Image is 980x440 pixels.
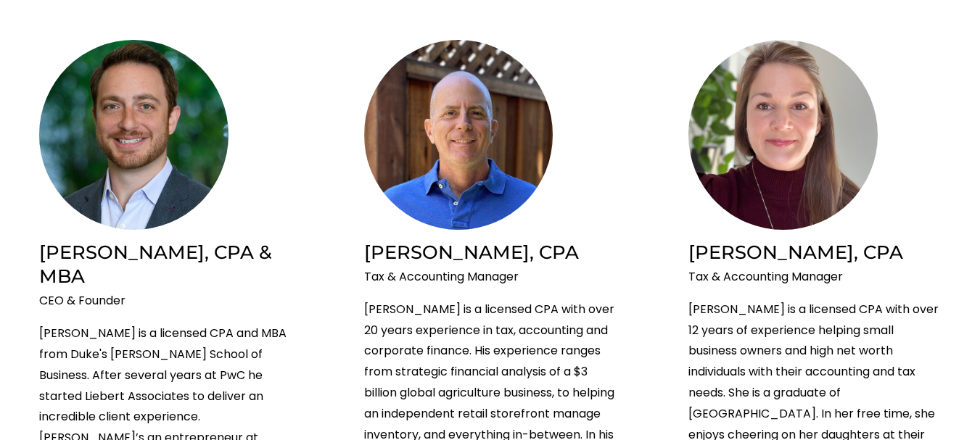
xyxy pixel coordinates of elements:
p: CEO & Founder [39,291,292,312]
h2: [PERSON_NAME], CPA [688,240,941,264]
p: Tax & Accounting Manager [364,267,617,288]
h2: [PERSON_NAME], CPA & MBA [39,240,292,289]
h2: [PERSON_NAME], CPA [364,240,617,264]
img: Tommy Roberts [364,40,553,230]
img: Jennie Ledesma [688,40,878,230]
img: Brian Liebert [39,40,228,230]
p: Tax & Accounting Manager [688,267,941,288]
